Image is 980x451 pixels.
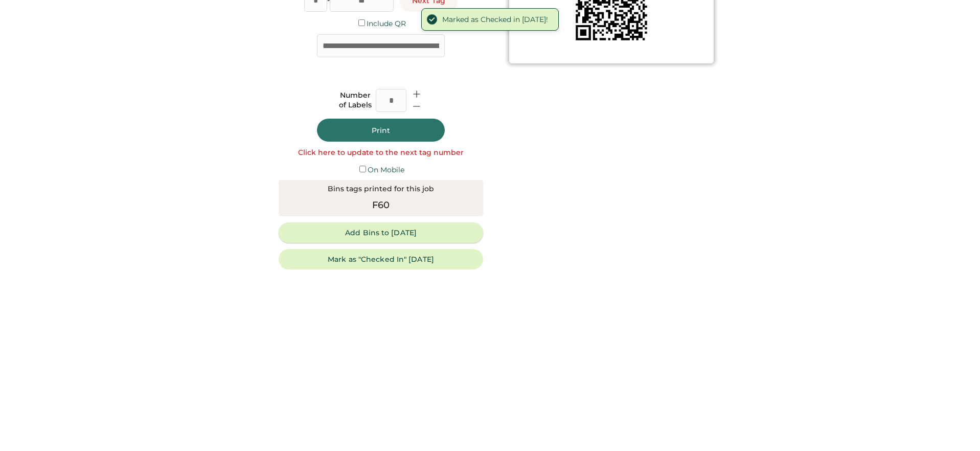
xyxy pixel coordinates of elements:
div: Number of Labels [339,91,372,110]
button: Add Bins to [DATE] [279,222,483,243]
button: Print [317,119,445,142]
button: Mark as "Checked In" [DATE] [279,249,483,269]
label: On Mobile [368,165,404,174]
div: Marked as Checked in [DATE]! [442,15,548,24]
div: Click here to update to the next tag number [298,148,464,158]
div: Bins tags printed for this job [328,184,434,194]
label: Include QR [367,19,406,28]
div: F60 [372,198,390,212]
